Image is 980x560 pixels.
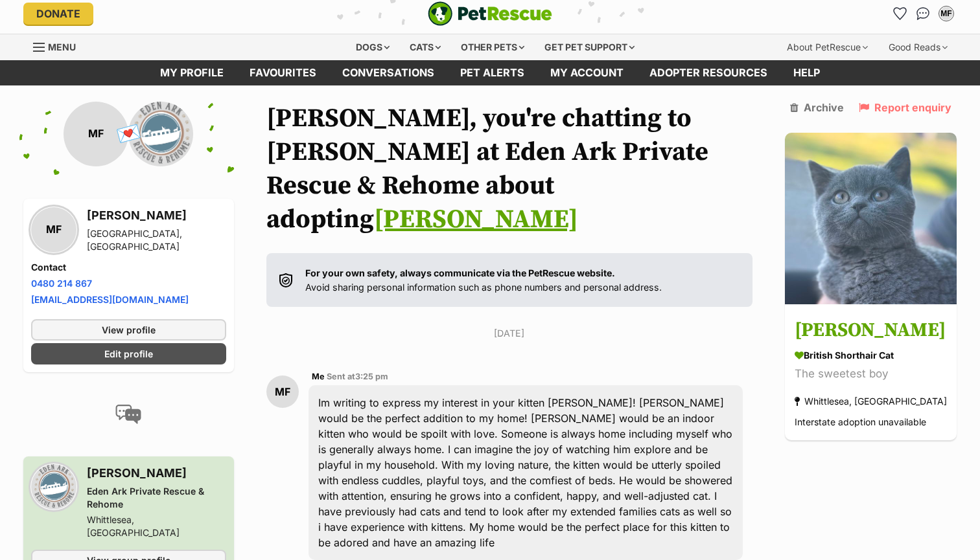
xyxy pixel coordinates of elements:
span: Interstate adoption unavailable [795,416,926,427]
div: Eden Ark Private Rescue & Rehome [87,485,226,511]
a: Archive [790,102,844,113]
span: Me [312,372,325,381]
a: Favourites [889,3,910,24]
div: Cats [401,34,450,60]
span: Edit profile [104,347,153,361]
div: Whittlesea, [GEOGRAPHIC_DATA] [795,392,947,410]
a: Adopter resources [636,60,780,85]
img: conversation-icon-4a6f8262b818ee0b60e3300018af0b2d0b884aa5de6e9bcb8d3d4eeb1a70a7c4.svg [115,405,141,424]
ul: Account quick links [889,3,957,24]
img: Eden Ark Private Rescue & Rehome profile pic [128,102,193,166]
strong: For your own safety, always communicate via the PetRescue website. [305,267,615,278]
a: [PERSON_NAME] [374,203,578,236]
a: conversations [329,60,447,85]
div: About PetRescue [778,34,877,60]
div: Good Reads [880,34,957,60]
a: Favourites [237,60,329,85]
img: Taylor [785,133,957,304]
div: MF [31,207,76,252]
a: Report enquiry [859,102,951,113]
img: Eden Ark Private Rescue & Rehome profile pic [31,464,76,510]
img: logo-e224e6f780fb5917bec1dbf3a21bbac754714ae5b6737aabdf751b685950b380.svg [428,1,552,26]
div: [GEOGRAPHIC_DATA], [GEOGRAPHIC_DATA] [87,227,226,253]
a: Donate [23,3,93,25]
a: View profile [31,319,226,341]
h4: Contact [31,261,226,274]
h3: [PERSON_NAME] [87,207,226,225]
p: [DATE] [266,326,752,340]
div: Dogs [347,34,399,60]
a: Menu [33,34,85,58]
span: 💌 [114,120,143,148]
a: My profile [147,60,237,85]
a: Conversations [913,3,933,24]
span: View profile [102,323,156,337]
div: MF [266,375,299,408]
a: My account [537,60,636,85]
button: My account [936,3,957,24]
span: Sent at [327,372,388,381]
a: 0480 214 867 [31,278,92,289]
span: 3:25 pm [355,372,388,381]
div: The sweetest boy [795,365,947,383]
div: MF [940,7,953,20]
span: Menu [48,41,76,52]
div: Other pets [452,34,533,60]
h3: [PERSON_NAME] [87,464,226,482]
a: Edit profile [31,343,226,364]
a: Pet alerts [447,60,537,85]
a: [EMAIL_ADDRESS][DOMAIN_NAME] [31,294,189,305]
a: PetRescue [428,1,552,26]
p: Avoid sharing personal information such as phone numbers and personal address. [305,266,662,294]
div: British Shorthair Cat [795,348,947,362]
img: chat-41dd97257d64d25036548639549fe6c8038ab92f7586957e7f3b1b290dea8141.svg [916,7,930,20]
div: Im writing to express my interest in your kitten [PERSON_NAME]! [PERSON_NAME] would be the perfec... [309,385,743,560]
div: MF [64,102,128,166]
a: Help [780,60,833,85]
a: [PERSON_NAME] British Shorthair Cat The sweetest boy Whittlesea, [GEOGRAPHIC_DATA] Interstate ado... [785,306,957,440]
div: Whittlesea, [GEOGRAPHIC_DATA] [87,513,226,539]
h1: [PERSON_NAME], you're chatting to [PERSON_NAME] at Eden Ark Private Rescue & Rehome about adopting [266,102,752,236]
h3: [PERSON_NAME] [795,316,947,345]
div: Get pet support [535,34,644,60]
